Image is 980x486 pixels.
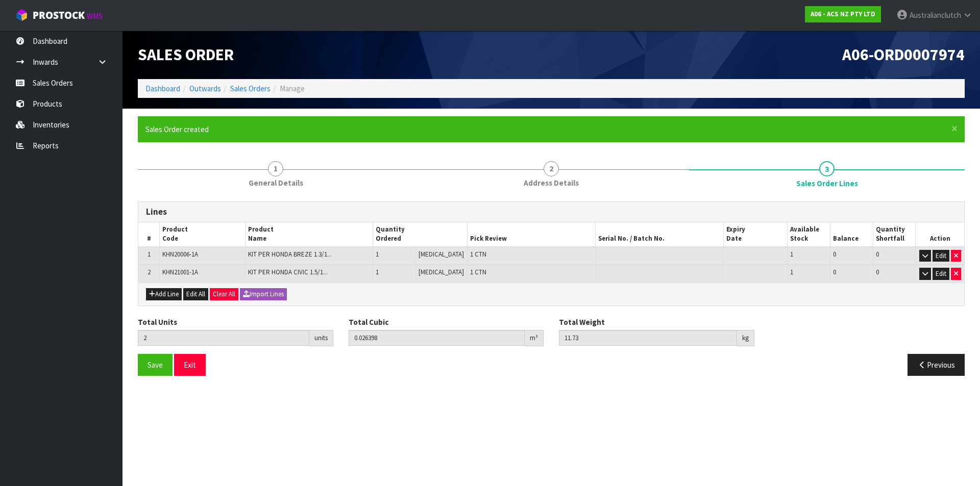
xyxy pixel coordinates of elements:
[916,222,964,247] th: Action
[183,288,208,300] button: Edit All
[559,317,605,327] label: Total Weight
[162,250,198,259] span: KHN20006-1A
[189,84,221,93] a: Outwards
[873,222,916,247] th: Quantity Shortfall
[951,121,958,136] span: ×
[268,161,283,176] span: 1
[596,222,724,247] th: Serial No. / Batch No.
[524,177,579,188] span: Address Details
[525,330,544,346] div: m³
[138,194,965,383] span: Sales Order Lines
[349,330,525,346] input: Total Cubic
[910,10,961,20] span: Australianclutch
[376,268,379,276] span: 1
[876,268,879,276] span: 0
[419,268,464,276] span: [MEDICAL_DATA]
[373,222,468,247] th: Quantity Ordered
[811,10,875,18] strong: A06 - ACS NZ PTY LTD
[148,360,163,370] span: Save
[908,354,965,376] button: Previous
[376,250,379,259] span: 1
[210,288,238,300] button: Clear All
[87,11,103,21] small: WMS
[309,330,333,346] div: units
[248,268,328,276] span: KIT PER HONDA CIVIC 1.5/1...
[790,250,793,259] span: 1
[796,178,858,189] span: Sales Order Lines
[724,222,788,247] th: Expiry Date
[830,222,873,247] th: Balance
[249,177,303,188] span: General Details
[876,250,879,259] span: 0
[280,84,305,93] span: Manage
[790,268,793,276] span: 1
[819,161,835,176] span: 3
[737,330,754,346] div: kg
[419,250,464,259] span: [MEDICAL_DATA]
[162,268,198,276] span: KHN21001-1A
[468,222,596,247] th: Pick Review
[138,44,234,65] span: Sales Order
[15,9,28,21] img: cube-alt.png
[833,250,836,259] span: 0
[33,9,85,22] span: ProStock
[146,207,957,217] h3: Lines
[933,250,949,262] button: Edit
[148,250,151,259] span: 1
[788,222,830,247] th: Available Stock
[349,317,388,327] label: Total Cubic
[138,354,173,376] button: Save
[230,84,271,93] a: Sales Orders
[148,268,151,276] span: 2
[138,330,309,346] input: Total Units
[138,222,160,247] th: #
[559,330,737,346] input: Total Weight
[248,250,332,259] span: KIT PER HONDA BREZE 1.3/1...
[933,268,949,280] button: Edit
[145,84,180,93] a: Dashboard
[240,288,287,300] button: Import Lines
[138,317,177,327] label: Total Units
[174,354,206,376] button: Exit
[470,268,486,276] span: 1 CTN
[245,222,373,247] th: Product Name
[145,124,209,134] span: Sales Order created
[470,250,486,259] span: 1 CTN
[160,222,245,247] th: Product Code
[544,161,559,176] span: 2
[842,44,965,65] span: A06-ORD0007974
[833,268,836,276] span: 0
[146,288,182,300] button: Add Line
